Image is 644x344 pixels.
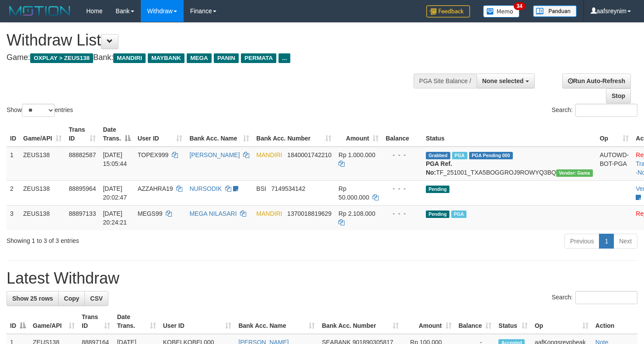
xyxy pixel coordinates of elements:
span: BSI [256,185,266,192]
th: Trans ID: activate to sort column ascending [78,309,114,334]
span: Copy 1370018819629 to clipboard [287,210,331,217]
td: 3 [7,205,20,230]
span: Rp 1.000.000 [338,151,375,158]
span: Marked by aafsolysreylen [451,211,466,218]
div: Showing 1 to 3 of 3 entries [7,233,262,245]
th: Op: activate to sort column ascending [531,309,592,334]
th: Op: activate to sort column ascending [596,122,633,147]
div: PGA Site Balance / [414,74,477,88]
a: Previous [564,234,599,249]
span: CSV [90,295,103,302]
label: Search: [552,104,637,117]
th: Amount: activate to sort column ascending [335,122,382,147]
span: OXPLAY > ZEUS138 [30,53,93,63]
b: PGA Ref. No: [426,160,452,176]
span: MEGA [187,53,212,63]
span: MEGS99 [138,210,163,217]
th: Game/API: activate to sort column ascending [29,309,78,334]
td: 2 [7,180,20,205]
a: 1 [599,234,614,249]
span: PGA Pending [469,152,513,159]
input: Search: [575,104,637,117]
th: Bank Acc. Number: activate to sort column ascending [253,122,335,147]
span: Show 25 rows [12,295,53,302]
span: MAYBANK [148,53,184,63]
th: Date Trans.: activate to sort column ascending [114,309,160,334]
th: Balance: activate to sort column ascending [455,309,495,334]
td: TF_251001_TXA5BOGGROJ9ROWYQ3BQ [422,147,596,181]
label: Search: [552,291,637,304]
span: TOPEX999 [138,151,169,158]
span: [DATE] 20:02:47 [103,185,127,201]
img: Feedback.jpg [426,5,470,18]
a: Show 25 rows [7,291,59,306]
h4: Game: Bank: [7,53,421,62]
th: User ID: activate to sort column ascending [160,309,235,334]
h1: Latest Withdraw [7,270,637,287]
div: - - - [386,184,419,193]
a: Run Auto-Refresh [562,74,631,88]
span: ... [278,53,290,63]
span: MANDIRI [256,151,282,158]
span: 34 [514,2,526,10]
h1: Withdraw List [7,32,421,49]
th: Bank Acc. Name: activate to sort column ascending [186,122,253,147]
img: Button%20Memo.svg [483,5,520,18]
td: AUTOWD-BOT-PGA [596,147,633,181]
div: - - - [386,209,419,218]
span: Pending [426,186,449,193]
span: 88897133 [69,210,96,217]
a: Stop [606,88,631,103]
span: PANIN [214,53,239,63]
th: User ID: activate to sort column ascending [134,122,186,147]
span: PERMATA [241,53,276,63]
span: [DATE] 15:05:44 [103,151,127,167]
th: Balance [382,122,422,147]
th: Status: activate to sort column ascending [495,309,531,334]
td: ZEUS138 [20,180,65,205]
input: Search: [575,291,637,304]
span: 88882587 [69,151,96,158]
td: 1 [7,147,20,181]
span: Vendor URL: https://trx31.1velocity.biz [556,169,593,177]
a: Copy [58,291,85,306]
img: MOTION_logo.png [7,4,73,18]
span: Pending [426,211,449,218]
span: Rp 2.108.000 [338,210,375,217]
a: Next [613,234,637,249]
select: Showentries [22,104,55,117]
span: Grabbed [426,152,450,159]
span: Rp 50.000.000 [338,185,369,201]
span: MANDIRI [113,53,146,63]
th: Bank Acc. Name: activate to sort column ascending [235,309,318,334]
span: Copy 7149534142 to clipboard [272,185,306,192]
span: MANDIRI [256,210,282,217]
td: ZEUS138 [20,147,65,181]
label: Show entries [7,104,73,117]
th: ID: activate to sort column descending [7,309,29,334]
th: ID [7,122,20,147]
a: MEGA NILASARI [189,210,237,217]
th: Action [592,309,637,334]
a: CSV [84,291,108,306]
span: Copy [64,295,79,302]
span: Copy 1840001742210 to clipboard [287,151,331,158]
th: Game/API: activate to sort column ascending [20,122,65,147]
a: NURSODIK [189,185,222,192]
th: Amount: activate to sort column ascending [402,309,455,334]
th: Bank Acc. Number: activate to sort column ascending [318,309,402,334]
span: AZZAHRA19 [138,185,173,192]
span: 88895964 [69,185,96,192]
button: None selected [477,74,535,88]
th: Date Trans.: activate to sort column descending [99,122,134,147]
span: None selected [482,77,524,84]
div: - - - [386,151,419,159]
td: ZEUS138 [20,205,65,230]
th: Trans ID: activate to sort column ascending [65,122,99,147]
span: Marked by aafnoeunsreypich [452,152,467,159]
a: [PERSON_NAME] [189,151,240,158]
span: [DATE] 20:24:21 [103,210,127,226]
th: Status [422,122,596,147]
img: panduan.png [533,5,577,17]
